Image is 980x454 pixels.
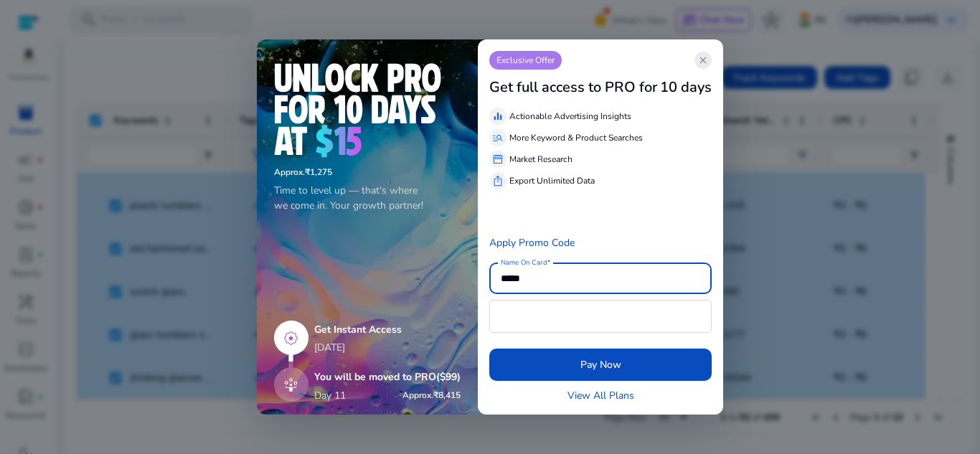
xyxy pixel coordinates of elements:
[492,110,504,122] span: equalizer
[489,51,562,70] p: Exclusive Offer
[314,324,461,336] h5: Get Instant Access
[402,390,461,400] h6: ₹8,415
[274,166,305,178] span: Approx.
[314,340,461,355] p: [DATE]
[492,175,504,186] span: ios_share
[489,349,712,381] button: Pay Now
[489,236,575,250] a: Apply Promo Code
[497,302,704,331] iframe: Secure card payment input frame
[660,79,712,96] h3: 10 days
[697,55,709,66] span: close
[492,153,504,165] span: storefront
[580,357,621,372] span: Pay Now
[489,79,657,96] h3: Get full access to PRO for
[509,174,595,187] p: Export Unlimited Data
[567,388,634,403] a: View All Plans
[492,132,504,143] span: manage_search
[501,257,547,268] mat-label: Name On Card
[274,167,461,177] h6: ₹1,275
[314,388,346,403] p: Day 11
[436,370,461,384] span: ($99)
[402,389,433,401] span: Approx.
[509,131,643,144] p: More Keyword & Product Searches
[509,153,573,166] p: Market Research
[509,110,631,123] p: Actionable Advertising Insights
[274,183,461,213] p: Time to level up — that's where we come in. Your growth partner!
[314,372,461,384] h5: You will be moved to PRO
